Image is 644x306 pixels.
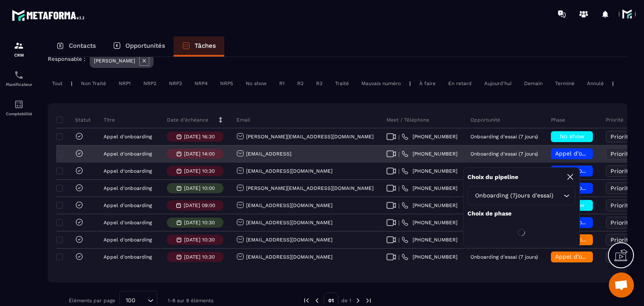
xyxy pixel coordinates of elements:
[402,150,457,157] a: [PHONE_NUMBER]
[125,42,165,49] p: Opportunités
[167,117,208,123] p: Date d’échéance
[398,202,400,209] span: |
[2,34,36,64] a: formationformationCRM
[480,78,516,88] div: Aujourd'hui
[402,185,457,192] a: [PHONE_NUMBER]
[48,56,86,62] p: Responsable :
[357,78,405,88] div: Mauvais numéro
[104,117,115,123] p: Titre
[313,297,321,304] img: prev
[398,220,400,226] span: |
[609,272,634,298] div: Ouvrir le chat
[190,78,212,88] div: NRP4
[365,297,372,304] img: next
[520,78,547,88] div: Demain
[174,36,224,57] a: Tâches
[610,168,632,174] span: Priorité
[138,296,145,305] input: Search for option
[387,117,429,123] p: Meet / Téléphone
[104,202,152,208] p: Appel d'onboarding
[2,53,36,57] p: CRM
[241,78,271,88] div: No show
[415,78,440,88] div: À faire
[12,8,87,23] img: logo
[71,80,73,86] p: |
[104,151,152,157] p: Appel d'onboarding
[610,202,632,209] span: Priorité
[312,78,327,88] div: R3
[610,236,632,243] span: Priorité
[184,254,215,260] p: [DATE] 10:30
[293,78,308,88] div: R2
[402,133,457,140] a: [PHONE_NUMBER]
[341,297,351,304] p: de 1
[402,254,457,260] a: [PHONE_NUMBER]
[195,42,216,49] p: Tâches
[470,134,538,140] p: Onboarding d'essai (7 jours)
[303,297,310,304] img: prev
[555,150,634,157] span: Appel d’onboarding planifié
[48,78,67,88] div: Tout
[139,78,161,88] div: NRP2
[467,210,575,218] p: Choix de phase
[610,219,632,226] span: Priorité
[398,237,400,243] span: |
[560,133,584,140] span: No show
[184,168,215,174] p: [DATE] 10:30
[14,70,24,80] img: scheduler
[165,78,186,88] div: NRP3
[184,237,215,243] p: [DATE] 10:30
[470,117,500,123] p: Opportunité
[216,78,237,88] div: NRP5
[14,41,24,51] img: formation
[473,191,555,200] span: Onboarding (7jours d'essai)
[184,185,215,191] p: [DATE] 10:00
[610,150,632,157] span: Priorité
[398,168,400,174] span: |
[236,117,250,123] p: Email
[398,151,400,157] span: |
[69,42,96,49] p: Contacts
[2,112,36,116] p: Comptabilité
[444,78,476,88] div: En retard
[612,80,614,86] p: |
[104,237,152,243] p: Appel d'onboarding
[104,168,152,174] p: Appel d'onboarding
[398,254,400,260] span: |
[168,298,213,303] p: 1-8 sur 8 éléments
[409,80,411,86] p: |
[555,253,639,260] span: Appel d’onboarding terminée
[467,173,518,181] p: Choix du pipeline
[331,78,353,88] div: Traité
[14,99,24,109] img: accountant
[402,219,457,226] a: [PHONE_NUMBER]
[48,36,104,57] a: Contacts
[184,151,215,157] p: [DATE] 14:00
[77,78,110,88] div: Non Traité
[184,220,215,226] p: [DATE] 10:30
[555,191,561,200] input: Search for option
[275,78,289,88] div: R1
[354,297,362,304] img: next
[402,202,457,209] a: [PHONE_NUMBER]
[184,134,215,140] p: [DATE] 16:30
[58,117,91,123] p: Statut
[2,93,36,122] a: accountantaccountantComptabilité
[398,134,400,140] span: |
[583,78,608,88] div: Annulé
[551,78,579,88] div: Terminé
[184,202,215,208] p: [DATE] 09:00
[398,185,400,192] span: |
[470,254,538,260] p: Onboarding d'essai (7 jours)
[69,298,115,303] p: Éléments par page
[104,36,174,57] a: Opportunités
[104,185,152,191] p: Appel d'onboarding
[551,117,565,123] p: Phase
[610,185,632,192] span: Priorité
[402,168,457,174] a: [PHONE_NUMBER]
[610,133,632,140] span: Priorité
[114,78,135,88] div: NRP1
[2,64,36,93] a: schedulerschedulerPlanificateur
[104,254,152,260] p: Appel d'onboarding
[470,151,538,157] p: Onboarding d'essai (7 jours)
